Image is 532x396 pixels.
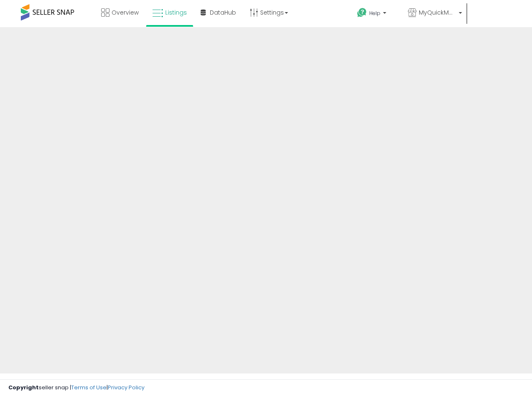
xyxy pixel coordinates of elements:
span: Overview [112,8,139,17]
span: DataHub [210,8,236,17]
span: Listings [165,8,187,17]
span: MyQuickMart [419,8,456,17]
span: Help [369,10,380,17]
a: Help [351,1,400,27]
i: Get Help [357,8,367,18]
